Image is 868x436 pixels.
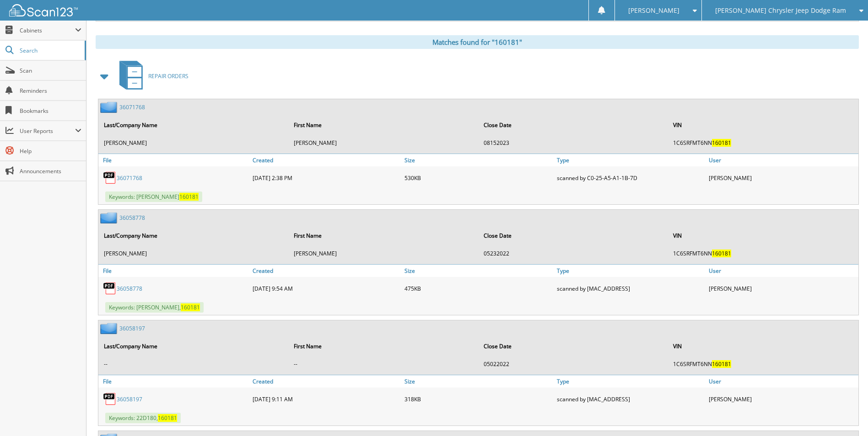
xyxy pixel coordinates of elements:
[555,375,706,388] a: Type
[9,4,78,16] img: scan123-logo-white.svg
[98,375,250,388] a: File
[99,246,288,261] td: [PERSON_NAME]
[479,135,668,150] td: 08152023
[100,323,119,334] img: folder2.png
[179,193,199,201] span: 160181
[706,390,858,408] div: [PERSON_NAME]
[706,279,858,298] div: [PERSON_NAME]
[250,154,402,166] a: Created
[103,392,117,406] img: PDF.png
[100,101,119,113] img: folder2.png
[669,337,857,356] th: VIN
[555,265,706,277] a: Type
[822,392,868,436] iframe: Chat Widget
[712,139,731,147] span: 160181
[20,167,81,175] span: Announcements
[479,337,668,356] th: Close Date
[479,356,668,372] td: 05022022
[99,356,288,372] td: --
[669,116,857,134] th: VIN
[99,116,288,134] th: Last/Company Name
[99,337,288,356] th: Last/Company Name
[402,375,554,388] a: Size
[669,226,857,245] th: VIN
[715,8,846,13] span: [PERSON_NAME] Chrysler Jeep Dodge Ram
[103,282,117,295] img: PDF.png
[712,250,731,257] span: 160181
[20,147,81,155] span: Help
[706,375,858,388] a: User
[119,103,145,111] a: 36071768
[158,414,177,422] span: 160181
[250,265,402,277] a: Created
[402,279,554,298] div: 475KB
[479,116,668,134] th: Close Date
[555,390,706,408] div: scanned by [MAC_ADDRESS]
[20,27,75,34] span: Cabinets
[706,154,858,166] a: User
[250,279,402,298] div: [DATE] 9:54 AM
[706,169,858,187] div: [PERSON_NAME]
[402,169,554,187] div: 530KB
[289,337,478,356] th: First Name
[250,375,402,388] a: Created
[20,87,81,95] span: Reminders
[105,302,204,313] span: Keywords: [PERSON_NAME],
[96,35,859,49] div: Matches found for "160181"
[148,72,189,80] span: REPAIR ORDERS
[289,246,478,261] td: [PERSON_NAME]
[555,279,706,298] div: scanned by [MAC_ADDRESS]
[105,413,181,423] span: Keywords: 22D180,
[119,324,145,332] a: 36058197
[117,395,142,403] a: 36058197
[250,390,402,408] div: [DATE] 9:11 AM
[103,171,117,185] img: PDF.png
[402,390,554,408] div: 318KB
[98,154,250,166] a: File
[289,116,478,134] th: First Name
[669,356,857,372] td: 1C6SRFMT6NN
[669,135,857,150] td: 1C6SRFMT6NN
[117,174,142,182] a: 36071768
[555,169,706,187] div: scanned by C0-25-A5-A1-1B-7D
[119,214,145,222] a: 36058778
[628,8,679,13] span: [PERSON_NAME]
[479,246,668,261] td: 05232022
[20,67,81,74] span: Scan
[289,135,478,150] td: [PERSON_NAME]
[669,246,857,261] td: 1C6SRFMT6NN
[20,127,75,135] span: User Reports
[117,285,142,292] a: 36058778
[181,303,200,311] span: 160181
[402,265,554,277] a: Size
[289,226,478,245] th: First Name
[20,47,80,54] span: Search
[99,135,288,150] td: [PERSON_NAME]
[479,226,668,245] th: Close Date
[555,154,706,166] a: Type
[20,107,81,115] span: Bookmarks
[706,265,858,277] a: User
[114,58,189,94] a: REPAIR ORDERS
[289,356,478,372] td: --
[98,265,250,277] a: File
[100,212,119,223] img: folder2.png
[712,360,731,368] span: 160181
[99,226,288,245] th: Last/Company Name
[105,191,202,202] span: Keywords: [PERSON_NAME]
[250,169,402,187] div: [DATE] 2:38 PM
[402,154,554,166] a: Size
